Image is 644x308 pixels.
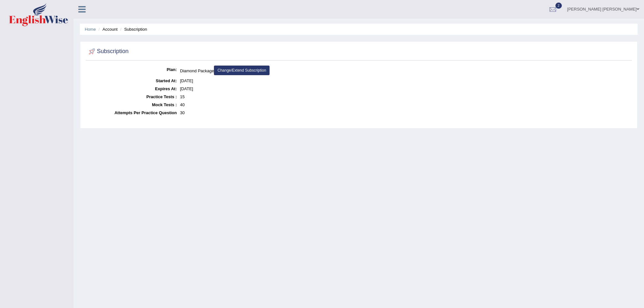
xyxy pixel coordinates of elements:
[87,77,177,85] dt: Started At:
[119,26,147,32] li: Subscription
[180,66,630,77] dd: Diamond Package
[87,85,177,93] dt: Expires At:
[555,3,562,9] span: 2
[87,66,177,74] dt: Plan:
[180,101,630,109] dd: 40
[85,27,96,32] a: Home
[97,26,117,32] li: Account
[87,101,177,109] dt: Mock Tests :
[180,109,630,117] dd: 30
[180,77,630,85] dd: [DATE]
[214,66,270,75] a: Change/Extend Subscription
[87,109,177,117] dt: Attempts Per Practice Question
[87,47,129,56] h2: Subscription
[87,93,177,101] dt: Practice Tests :
[180,93,630,101] dd: 15
[180,85,630,93] dd: [DATE]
